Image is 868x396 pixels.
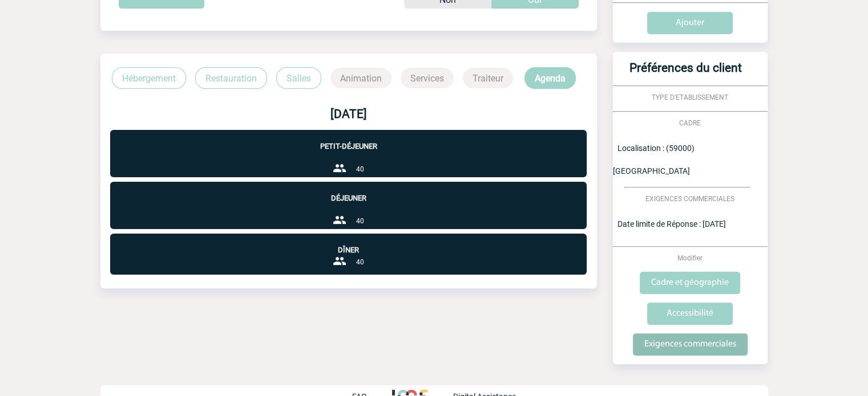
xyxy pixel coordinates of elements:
[617,219,726,228] span: Date limite de Réponse : [DATE]
[276,67,321,89] p: Salles
[356,258,364,266] span: 40
[110,130,587,150] p: Petit-déjeuner
[613,144,695,175] span: Localisation : (59000) [GEOGRAPHIC_DATA]
[645,195,734,203] span: EXIGENCES COMMERCIALES
[112,67,186,89] p: Hébergement
[677,254,703,262] span: Modifier
[524,67,576,89] p: Agenda
[463,68,513,88] p: Traiteur
[633,333,748,356] input: Exigences commerciales
[679,119,701,127] span: CADRE
[330,107,367,121] b: [DATE]
[195,67,267,89] p: Restauration
[647,12,733,34] input: Ajouter
[356,165,364,173] span: 40
[333,254,346,268] img: group-24-px-b.png
[356,217,364,225] span: 40
[401,68,454,88] p: Services
[652,93,728,101] span: TYPE D'ETABLISSEMENT
[640,272,740,294] input: Cadre et géographie
[110,182,587,202] p: Déjeuner
[333,213,346,227] img: group-24-px-b.png
[617,61,754,85] h3: Préférences du client
[647,303,733,325] input: Accessibilité
[333,161,346,175] img: group-24-px-b.png
[330,68,391,88] p: Animation
[110,234,587,254] p: Dîner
